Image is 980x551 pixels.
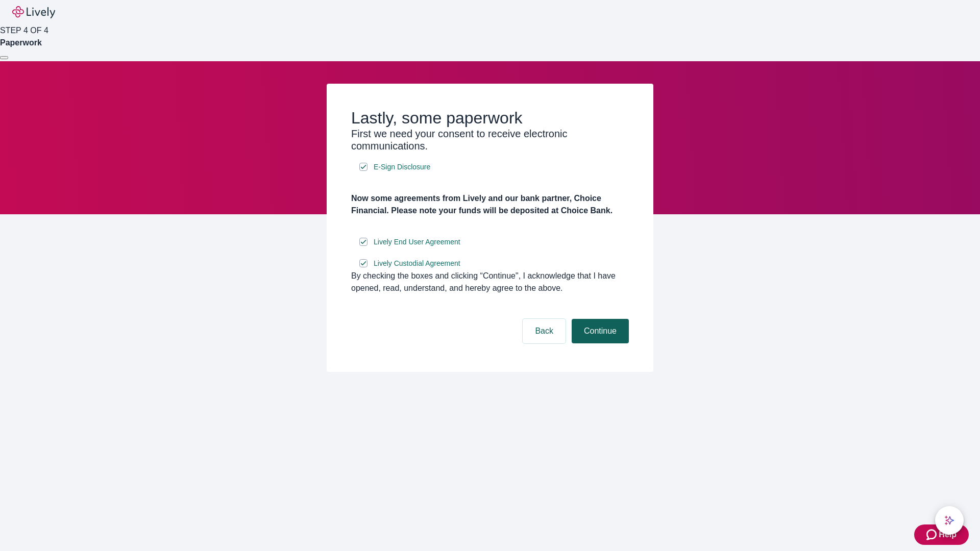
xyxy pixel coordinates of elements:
[374,162,430,172] span: E-Sign Disclosure
[374,237,460,247] span: Lively End User Agreement
[372,161,432,173] a: e-sign disclosure document
[351,270,629,294] div: By checking the boxes and clicking “Continue", I acknowledge that I have opened, read, understand...
[926,529,939,541] svg: Zendesk support icon
[12,6,55,18] img: Lively
[914,524,969,545] button: Zendesk support iconHelp
[372,257,462,270] a: e-sign disclosure document
[351,192,629,217] h4: Now some agreements from Lively and our bank partner, Choice Financial. Please note your funds wi...
[935,506,964,535] button: chat
[351,108,629,128] h2: Lastly, some paperwork
[374,258,460,269] span: Lively Custodial Agreement
[939,529,957,541] span: Help
[372,236,462,248] a: e-sign disclosure document
[351,128,629,152] h3: First we need your consent to receive electronic communications.
[944,515,954,525] svg: Lively AI Assistant
[523,319,566,343] button: Back
[572,319,629,343] button: Continue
